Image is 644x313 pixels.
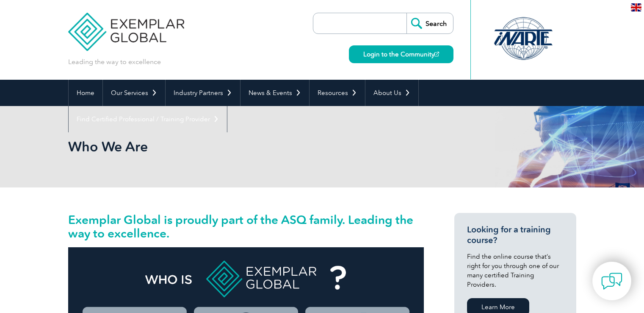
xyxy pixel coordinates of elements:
img: en [631,3,641,11]
p: Leading the way to excellence [68,57,161,67]
img: open_square.png [434,52,439,56]
h2: Exemplar Global is proudly part of the ASQ family. Leading the way to excellence. [68,213,424,240]
a: Our Services [103,80,165,106]
h3: Looking for a training course? [467,224,564,246]
a: News & Events [240,80,309,106]
a: Resources [310,80,365,106]
a: About Us [365,80,418,106]
input: Search [406,13,453,34]
a: Home [69,80,102,106]
a: Industry Partners [166,80,240,106]
a: Login to the Community [349,45,453,63]
a: Find Certified Professional / Training Provider [69,106,227,132]
img: contact-chat.png [601,271,622,292]
h2: Who We Are [68,140,424,154]
p: Find the online course that’s right for you through one of our many certified Training Providers. [467,252,564,289]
